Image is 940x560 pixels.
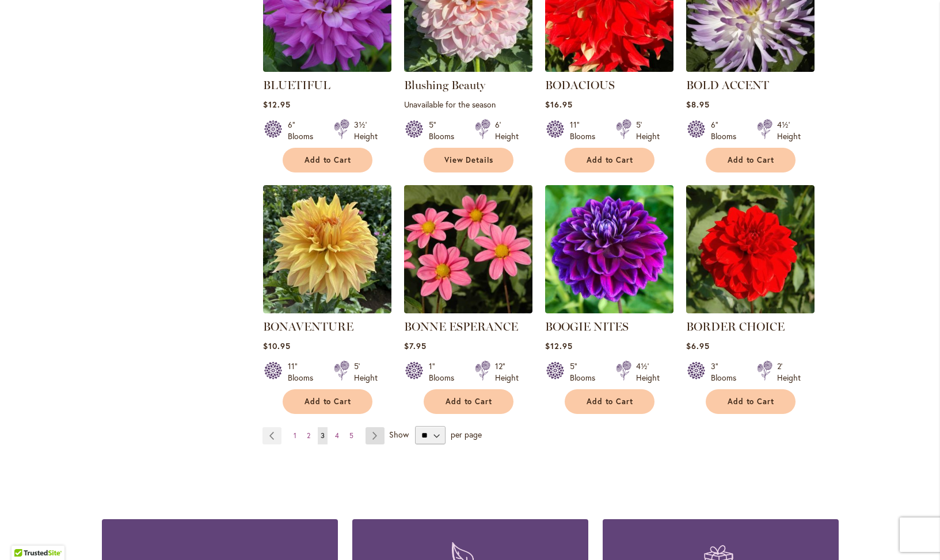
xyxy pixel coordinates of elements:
[495,119,519,142] div: 6' Height
[294,431,296,440] span: 1
[424,389,513,414] button: Add to Cart
[263,305,391,316] a: Bonaventure
[686,320,785,333] a: BORDER CHOICE
[545,340,573,351] span: $12.95
[545,320,629,333] a: BOOGIE NITES
[636,360,660,383] div: 4½' Height
[291,427,299,444] a: 1
[389,429,409,440] span: Show
[686,340,710,351] span: $6.95
[263,99,291,110] span: $12.95
[335,431,339,440] span: 4
[429,119,461,142] div: 5" Blooms
[545,185,673,313] img: BOOGIE NITES
[263,340,291,351] span: $10.95
[404,99,532,110] p: Unavailable for the season
[305,397,352,406] span: Add to Cart
[263,78,330,92] a: BLUETIFUL
[288,119,320,142] div: 6" Blooms
[404,78,485,92] a: Blushing Beauty
[354,119,378,142] div: 3½' Height
[321,431,325,440] span: 3
[347,427,356,444] a: 5
[545,78,615,92] a: BODACIOUS
[587,155,634,165] span: Add to Cart
[307,431,310,440] span: 2
[404,340,427,351] span: $7.95
[332,427,342,444] a: 4
[686,63,815,74] a: BOLD ACCENT
[424,148,513,172] a: View Details
[283,148,372,172] button: Add to Cart
[565,148,654,172] button: Add to Cart
[263,185,391,313] img: Bonaventure
[9,519,41,551] iframe: Launch Accessibility Center
[728,397,775,406] span: Add to Cart
[777,119,801,142] div: 4½' Height
[404,185,532,313] img: BONNE ESPERANCE
[451,429,482,440] span: per page
[429,360,461,383] div: 1" Blooms
[686,78,769,92] a: BOLD ACCENT
[728,155,775,165] span: Add to Cart
[777,360,801,383] div: 2' Height
[545,99,573,110] span: $16.95
[686,305,815,316] a: BORDER CHOICE
[263,63,391,74] a: Bluetiful
[305,155,352,165] span: Add to Cart
[711,360,743,383] div: 3" Blooms
[349,431,353,440] span: 5
[706,148,796,172] button: Add to Cart
[283,389,372,414] button: Add to Cart
[570,119,602,142] div: 11" Blooms
[304,427,313,444] a: 2
[565,389,654,414] button: Add to Cart
[404,305,532,316] a: BONNE ESPERANCE
[446,397,493,406] span: Add to Cart
[404,320,518,333] a: BONNE ESPERANCE
[686,185,815,313] img: BORDER CHOICE
[545,63,673,74] a: BODACIOUS
[263,320,353,333] a: BONAVENTURE
[404,63,532,74] a: Blushing Beauty
[587,397,634,406] span: Add to Cart
[495,360,519,383] div: 12" Height
[706,389,796,414] button: Add to Cart
[545,305,673,316] a: BOOGIE NITES
[354,360,378,383] div: 5' Height
[686,99,710,110] span: $8.95
[570,360,602,383] div: 5" Blooms
[444,155,494,165] span: View Details
[636,119,660,142] div: 5' Height
[288,360,320,383] div: 11" Blooms
[711,119,743,142] div: 6" Blooms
